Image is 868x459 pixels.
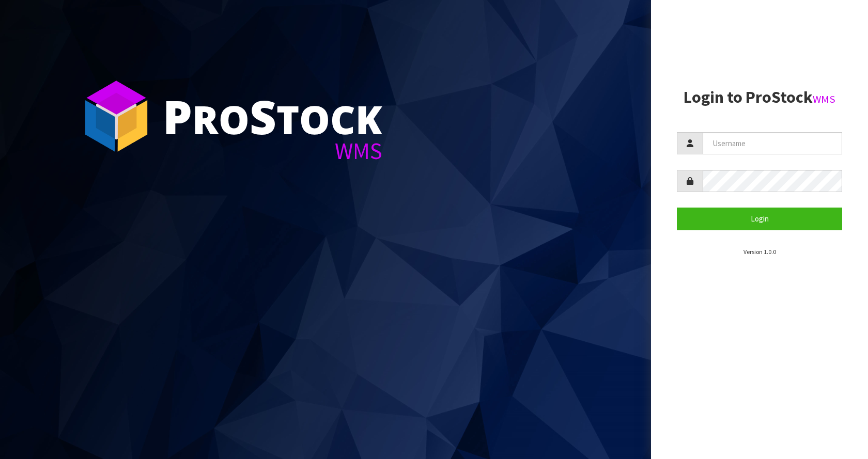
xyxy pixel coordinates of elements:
span: S [250,85,276,148]
div: WMS [163,139,382,163]
button: Login [677,208,842,230]
small: Version 1.0.0 [743,248,776,256]
div: ro tock [163,93,382,139]
input: Username [703,132,842,154]
h2: Login to ProStock [677,88,842,106]
span: P [163,85,192,148]
small: WMS [813,92,835,106]
img: ProStock Cube [78,77,155,155]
